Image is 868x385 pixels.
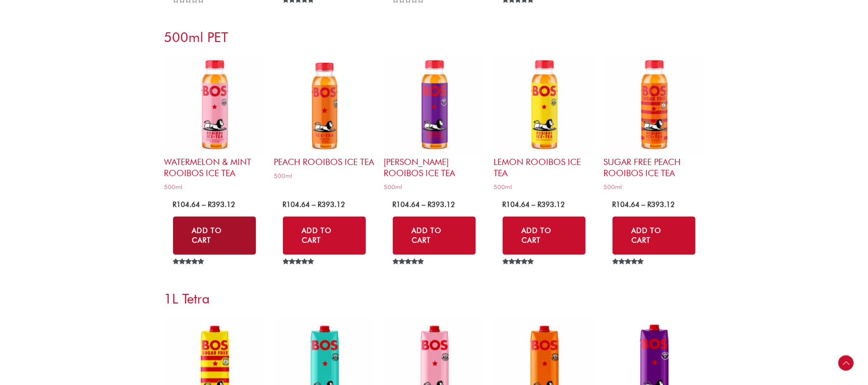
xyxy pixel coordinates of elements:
span: R [318,200,322,209]
span: 500ml [384,183,484,191]
span: Rated out of 5 [613,259,646,287]
bdi: 393.12 [208,200,236,209]
a: Peach Rooibos Ice Tea500ml [274,56,374,183]
bdi: 393.12 [428,200,455,209]
img: BOS_500ml_Peach [274,56,374,156]
span: Rated out of 5 [503,259,536,287]
bdi: 104.64 [393,200,420,209]
h3: 1L Tetra [164,290,704,307]
span: Rated out of 5 [283,259,316,287]
a: Select options for “Sugar Free Peach Rooibos Ice Tea” [613,217,695,255]
span: – [312,200,316,209]
img: berry rooibos ice tea [494,56,594,156]
img: berry rooibos ice tea [384,56,484,156]
h2: Watermelon & Mint Rooibos Ice Tea [164,156,265,179]
span: – [642,200,646,209]
span: Rated out of 5 [173,259,206,287]
h2: Lemon Rooibos Ice Tea [494,156,594,179]
span: R [503,200,507,209]
h2: [PERSON_NAME] Rooibos Ice Tea [384,156,484,179]
bdi: 393.12 [318,200,346,209]
a: Lemon Rooibos Ice Tea500ml [494,56,594,194]
bdi: 104.64 [283,200,310,209]
span: R [283,200,287,209]
bdi: 104.64 [173,200,200,209]
h3: 500ml PET [164,28,704,46]
span: R [428,200,432,209]
bdi: 104.64 [503,200,530,209]
img: watermelon & mint rooibos ice tea [164,56,265,156]
span: 500ml [164,183,265,191]
span: 500ml [274,172,374,180]
span: 500ml [494,183,594,191]
h2: Sugar Free Peach Rooibos Ice Tea [604,156,704,179]
span: R [208,200,212,209]
span: – [532,200,536,209]
span: R [648,200,652,209]
span: R [393,200,397,209]
span: R [613,200,616,209]
a: Select options for “Peach Rooibos Ice Tea” [283,217,366,255]
a: Sugar Free Peach Rooibos Ice Tea500ml [604,56,704,194]
a: Select options for “Lemon Rooibos Ice Tea” [503,217,586,255]
a: Select options for “Watermelon & Mint Rooibos Ice Tea” [173,217,256,255]
span: R [173,200,177,209]
bdi: 393.12 [648,200,675,209]
img: sugar free peach rooibos ice tea [604,56,704,156]
h2: Peach Rooibos Ice Tea [274,156,374,167]
span: Rated out of 5 [393,259,426,287]
a: Select options for “Berry Rooibos Ice Tea” [393,217,476,255]
span: R [538,200,542,209]
span: 500ml [604,183,704,191]
a: Watermelon & Mint Rooibos Ice Tea500ml [164,56,265,194]
bdi: 393.12 [538,200,565,209]
a: [PERSON_NAME] Rooibos Ice Tea500ml [384,56,484,194]
bdi: 104.64 [613,200,640,209]
span: – [202,200,206,209]
span: – [422,200,426,209]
